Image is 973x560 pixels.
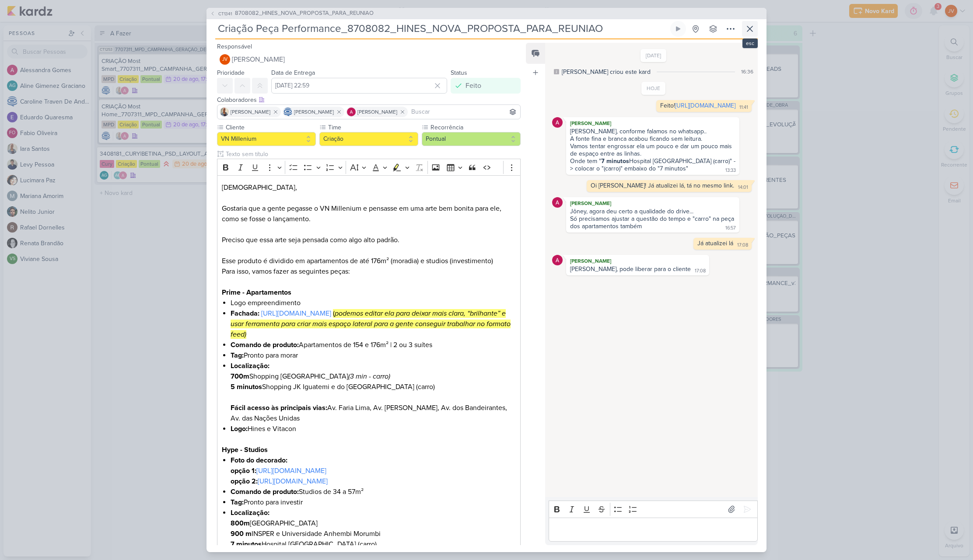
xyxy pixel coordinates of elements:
[231,309,259,318] strong: Fachada:
[271,69,315,77] label: Data de Entrega
[231,529,381,538] span: INSPER e Universidade Anhembi Morumbi
[231,540,262,549] strong: 7 minutos
[675,102,735,109] a: [URL][DOMAIN_NAME]
[409,107,518,117] input: Buscar
[222,182,516,193] p: [DEMOGRAPHIC_DATA],
[231,351,244,360] strong: Tag:
[570,128,735,135] div: [PERSON_NAME], conforme falamos no whatsapp..
[231,487,516,497] li: Studios de 34 a 57m²
[222,288,291,297] strong: Prime - Apartamentos
[562,67,651,77] div: [PERSON_NAME] criou este kard
[552,117,563,128] img: Alessandra Gomes
[225,123,316,132] label: Cliente
[549,501,758,518] div: Editor toolbar
[231,424,516,434] li: Hines e Vitacon
[357,108,397,116] span: [PERSON_NAME]
[271,78,447,94] input: Select a date
[222,266,516,277] p: Para isso, vamos fazer as seguintes peças:
[422,132,521,146] button: Pontual
[568,199,738,208] div: [PERSON_NAME]
[591,182,734,189] div: Oi [PERSON_NAME]! Já atualizei lá, tá no mesmo link.
[231,340,516,350] li: Apartamentos de 154 e 176m² | 2 ou 3 suítes
[465,80,481,91] div: Feito
[231,350,516,361] li: Pronto para morar
[451,78,521,94] button: Feito
[217,159,521,176] div: Editor toolbar
[256,466,326,475] a: [URL][DOMAIN_NAME]
[327,123,418,132] label: Time
[231,383,262,391] strong: 5 minutos
[222,445,268,454] strong: Hype - Studios
[231,372,390,381] span: Shopping [GEOGRAPHIC_DATA]
[231,540,377,549] span: Hospital [GEOGRAPHIC_DATA] (carro)
[725,167,736,174] div: 13:33
[348,372,390,381] i: (3 min - carro)
[231,519,318,528] span: [GEOGRAPHIC_DATA]
[741,68,753,76] div: 16:36
[231,362,269,370] strong: Localização:
[231,383,435,391] span: Shopping JK Iguatemi e do [GEOGRAPHIC_DATA] (carro)
[224,150,521,159] input: Texto sem título
[697,240,733,247] div: Já atualizei lá
[231,403,327,412] strong: Fácil acesso às principais vias:
[222,57,227,62] p: JV
[568,119,738,128] div: [PERSON_NAME]
[217,69,245,77] label: Prioridade
[675,25,682,32] div: Ligar relógio
[319,132,418,146] button: Criação
[231,508,269,517] strong: Localização:
[570,135,735,143] div: A fonte fina e branca acabou ficando sem leitura.
[231,341,299,349] strong: Comando de produto:
[231,403,507,423] span: Av. Faria Lima, Av. [PERSON_NAME], Av. dos Bandeirantes, Av. das Nações Unidas
[220,54,230,65] div: Joney Viana
[231,477,258,486] strong: opção 2:
[261,309,331,318] a: [URL][DOMAIN_NAME]
[570,143,735,157] div: Vamos tentar engrossar ela um pouco e dar um pouco mais de espaço entre as linhas.
[231,487,299,496] strong: Comando de produto:
[660,102,735,109] div: Feito!
[695,268,706,275] div: 17:08
[568,257,707,265] div: [PERSON_NAME]
[570,208,735,215] div: Jôney, agora deu certo a qualidade do drive...
[738,184,748,191] div: 14:01
[601,157,629,165] strong: 7 minutos
[725,225,736,232] div: 16:57
[231,298,516,308] li: Logo empreendimento
[451,69,467,77] label: Status
[215,21,668,37] input: Kard Sem Título
[347,108,356,116] img: Alessandra Gomes
[231,424,248,433] strong: Logo:
[570,215,736,230] div: Só precisamos ajustar a questão do tempo e "carro" na peça dos apartamentos também
[231,466,256,475] strong: opção 1:
[231,529,252,538] strong: 900 m
[739,104,748,111] div: 11:41
[231,309,511,339] mark: podemos editar ela para deixar mais clara, “brilhante” e usar ferramenta para criar mais espaço l...
[430,123,521,132] label: Recorrência
[220,108,229,116] img: Iara Santos
[232,54,285,65] span: [PERSON_NAME]
[217,132,316,146] button: VN Millenium
[217,95,521,104] div: Colaboradores
[217,52,521,67] button: JV [PERSON_NAME]
[552,197,563,208] img: Alessandra Gomes
[294,108,334,116] span: [PERSON_NAME]
[549,518,758,542] div: Editor editing area: main
[231,108,270,116] span: [PERSON_NAME]
[552,255,563,265] img: Alessandra Gomes
[217,43,252,50] label: Responsável
[570,157,735,172] div: Onde tem " Hospital [GEOGRAPHIC_DATA] (carro)" -> colocar o "(carro)" embaixo do "7 minutos"
[231,456,287,465] strong: Foto do decorado:
[231,498,244,507] strong: Tag:
[222,203,516,224] p: Gostaria que a gente pegasse o VN Millenium e pensasse em uma arte bem bonita para ele, como se f...
[283,108,292,116] img: Caroline Traven De Andrade
[222,256,516,266] p: Esse produto é dividido em apartamentos de até 176m² (moradia) e studios (investimento)
[570,265,691,273] div: [PERSON_NAME], pode liberar para o cliente
[231,497,516,508] li: Pronto para investir
[231,519,250,528] strong: 800m
[742,38,758,48] div: esc
[333,309,335,318] mark: (
[222,235,516,245] p: Preciso que essa arte seja pensada como algo alto padrão.
[258,477,328,486] a: [URL][DOMAIN_NAME]
[231,372,249,381] strong: 700m
[737,242,748,249] div: 17:08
